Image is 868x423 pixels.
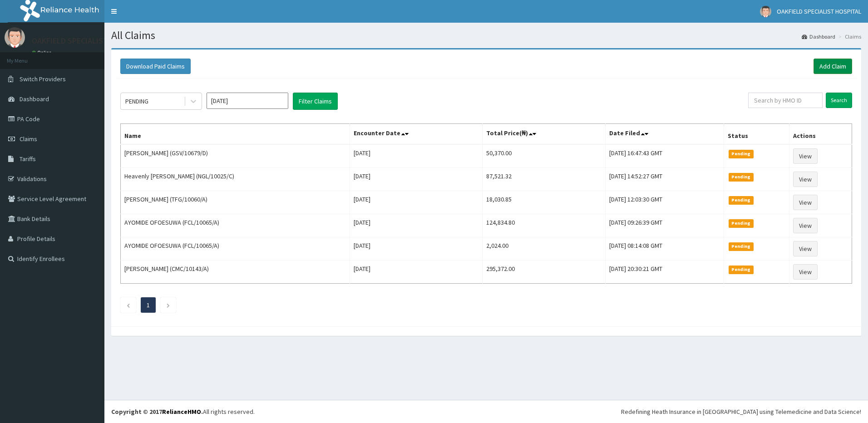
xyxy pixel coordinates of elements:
[121,144,350,168] td: [PERSON_NAME] (GSV/10679/D)
[350,237,482,261] td: [DATE]
[104,400,868,423] footer: All rights reserved.
[793,148,818,164] a: View
[483,191,606,214] td: 18,030.85
[207,93,288,109] input: Select Month and Year
[836,33,861,40] li: Claims
[802,33,835,40] a: Dashboard
[729,150,754,158] span: Pending
[121,214,350,237] td: AYOMIDE OFOESUWA (FCL/10065/A)
[20,135,37,143] span: Claims
[121,191,350,214] td: [PERSON_NAME] (TFG/10060/A)
[748,93,823,108] input: Search by HMO ID
[793,264,818,280] a: View
[20,95,49,103] span: Dashboard
[350,168,482,191] td: [DATE]
[793,195,818,210] a: View
[814,59,852,74] a: Add Claim
[606,191,724,214] td: [DATE] 12:03:30 GMT
[121,124,350,145] th: Name
[120,59,191,74] button: Download Paid Claims
[32,49,54,56] a: Online
[793,172,818,187] a: View
[32,37,145,45] p: OAKFIELD SPECIALIST HOSPITAL
[729,173,754,181] span: Pending
[729,196,754,204] span: Pending
[483,261,606,284] td: 295,372.00
[729,266,754,274] span: Pending
[121,237,350,261] td: AYOMIDE OFOESUWA (FCL/10065/A)
[147,301,150,309] a: Page 1 is your current page
[121,168,350,191] td: Heavenly [PERSON_NAME] (NGL/10025/C)
[793,218,818,233] a: View
[729,219,754,227] span: Pending
[125,97,148,106] div: PENDING
[20,155,36,163] span: Tariffs
[606,124,724,145] th: Date Filed
[729,242,754,251] span: Pending
[606,214,724,237] td: [DATE] 09:26:39 GMT
[793,241,818,256] a: View
[162,408,201,416] a: RelianceHMO
[483,124,606,145] th: Total Price(₦)
[111,408,203,416] strong: Copyright © 2017 .
[606,144,724,168] td: [DATE] 16:47:43 GMT
[826,93,852,108] input: Search
[724,124,789,145] th: Status
[350,214,482,237] td: [DATE]
[20,75,66,83] span: Switch Providers
[293,93,338,110] button: Filter Claims
[5,27,25,48] img: User Image
[483,214,606,237] td: 124,834.80
[121,261,350,284] td: [PERSON_NAME] (CMC/10143/A)
[483,144,606,168] td: 50,370.00
[789,124,852,145] th: Actions
[350,124,482,145] th: Encounter Date
[777,7,861,15] span: OAKFIELD SPECIALIST HOSPITAL
[606,261,724,284] td: [DATE] 20:30:21 GMT
[606,237,724,261] td: [DATE] 08:14:08 GMT
[483,168,606,191] td: 87,521.32
[483,237,606,261] td: 2,024.00
[760,6,771,17] img: User Image
[126,301,130,309] a: Previous page
[350,144,482,168] td: [DATE]
[166,301,170,309] a: Next page
[111,30,861,41] h1: All Claims
[606,168,724,191] td: [DATE] 14:52:27 GMT
[621,407,861,416] div: Redefining Heath Insurance in [GEOGRAPHIC_DATA] using Telemedicine and Data Science!
[350,261,482,284] td: [DATE]
[350,191,482,214] td: [DATE]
